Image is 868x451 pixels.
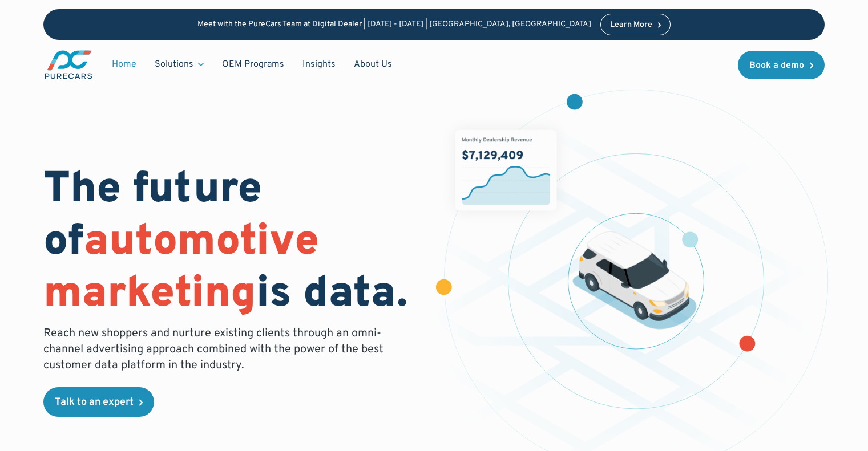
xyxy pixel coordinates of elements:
a: Talk to an expert [43,387,154,417]
a: Learn More [600,14,671,35]
p: Meet with the PureCars Team at Digital Dealer | [DATE] - [DATE] | [GEOGRAPHIC_DATA], [GEOGRAPHIC_... [197,20,591,30]
a: main [43,49,94,80]
a: About Us [345,54,401,75]
a: Book a demo [738,51,825,79]
a: OEM Programs [213,54,293,75]
a: Insights [293,54,345,75]
div: Talk to an expert [55,397,134,408]
img: purecars logo [43,49,94,80]
img: illustration of a vehicle [572,231,697,330]
div: Solutions [155,58,193,71]
span: automotive marketing [43,216,319,322]
h1: The future of is data. [43,165,420,321]
div: Book a demo [749,61,804,70]
p: Reach new shoppers and nurture existing clients through an omni-channel advertising approach comb... [43,326,390,373]
div: Solutions [146,54,213,75]
img: chart showing monthly dealership revenue of $7m [455,129,557,210]
div: Learn More [610,21,652,29]
a: Home [103,54,146,75]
